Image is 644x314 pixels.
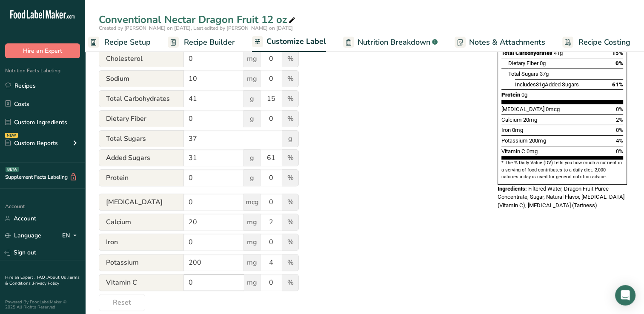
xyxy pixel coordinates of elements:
span: Recipe Builder [184,37,235,48]
span: mg [243,70,260,87]
span: Total Carbohydrates [501,50,552,56]
a: Terms & Conditions . [5,274,80,286]
span: % [282,214,299,231]
span: % [282,50,299,67]
span: Vitamin C [501,148,525,154]
span: % [282,194,299,211]
div: BETA [6,167,19,172]
span: Notes & Attachments [469,37,545,48]
a: Nutrition Breakdown [343,33,438,52]
span: mg [243,274,260,291]
span: 2% [616,117,623,123]
span: 200mg [529,137,546,144]
a: Hire an Expert . [5,274,35,280]
div: Conventional Nectar Dragon Fruit 12 oz [99,12,297,27]
span: Includes Added Sugars [515,81,579,88]
a: Recipe Costing [562,33,630,52]
span: Customize Label [266,36,326,47]
div: Custom Reports [5,139,58,148]
span: Dietary Fiber [508,60,538,66]
span: Sodium [99,70,184,87]
span: [MEDICAL_DATA] [99,194,184,211]
span: 20mg [523,117,537,123]
span: 0% [616,148,623,154]
span: 41g [554,50,563,56]
span: Filtered Water, Dragon Fruit Puree Concentrate, Sugar, Natural Flavor, [MEDICAL_DATA] (Vitamin C)... [498,186,624,208]
a: Recipe Builder [168,33,235,52]
span: % [282,169,299,186]
span: % [282,90,299,107]
span: Calcium [99,214,184,231]
span: 0% [615,60,623,66]
a: FAQ . [37,274,47,280]
span: % [282,254,299,271]
span: % [282,274,299,291]
span: mg [243,234,260,251]
span: Ingredients: [498,186,527,192]
span: 0mg [527,148,538,154]
span: Nutrition Breakdown [358,37,430,48]
span: Recipe Setup [104,37,151,48]
span: mg [243,214,260,231]
span: Cholesterol [99,50,184,67]
button: Hire an Expert [5,43,80,58]
span: g [282,130,299,147]
span: Added Sugars [99,149,184,166]
a: Recipe Setup [88,33,151,52]
span: mcg [243,194,260,211]
span: 0g [521,91,527,98]
span: Total Sugars [508,71,538,77]
span: % [282,149,299,166]
span: % [282,110,299,127]
span: 15% [612,50,623,56]
span: mg [243,254,260,271]
span: Total Carbohydrates [99,90,184,107]
span: Calcium [501,117,522,123]
span: 37g [540,71,549,77]
span: Reset [113,297,131,308]
span: 31g [536,81,545,88]
span: 4% [616,137,623,144]
span: Vitamin C [99,274,184,291]
span: Dietary Fiber [99,110,184,127]
span: 0% [616,127,623,133]
span: g [243,90,260,107]
section: * The % Daily Value (DV) tells you how much a nutrient in a serving of food contributes to a dail... [501,160,623,180]
span: Protein [99,169,184,186]
a: Privacy Policy [33,280,59,286]
span: mg [243,50,260,67]
span: Potassium [99,254,184,271]
span: Iron [99,234,184,251]
span: % [282,234,299,251]
a: Customize Label [252,32,326,52]
a: Notes & Attachments [455,33,545,52]
span: g [243,149,260,166]
span: 0mcg [546,106,560,112]
span: 61% [612,81,623,88]
span: [MEDICAL_DATA] [501,106,544,112]
a: About Us . [47,274,68,280]
span: Created by [PERSON_NAME] on [DATE], Last edited by [PERSON_NAME] on [DATE] [99,25,293,31]
div: Powered By FoodLabelMaker © 2025 All Rights Reserved [5,300,80,310]
span: Total Sugars [99,130,184,147]
a: Language [5,228,41,243]
span: 0mg [512,127,523,133]
span: % [282,70,299,87]
span: Protein [501,91,520,98]
span: g [243,169,260,186]
span: 0g [540,60,546,66]
span: g [243,110,260,127]
span: Recipe Costing [578,37,630,48]
span: Potassium [501,137,528,144]
button: Reset [99,294,145,311]
div: NEW [5,133,18,138]
span: Iron [501,127,511,133]
div: Open Intercom Messenger [615,285,635,305]
div: EN [62,231,80,241]
span: 0% [616,106,623,112]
